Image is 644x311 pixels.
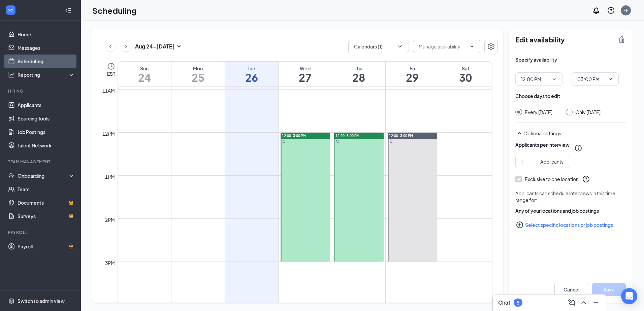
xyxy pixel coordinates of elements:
svg: QuestionInfo [607,6,615,14]
svg: SmallChevronDown [175,42,183,50]
div: Applicants per interview [515,141,570,148]
div: 12pm [101,130,116,137]
h1: 29 [386,72,439,83]
a: Sourcing Tools [18,112,75,125]
div: Applicants [540,158,563,165]
div: Optional settings [515,129,626,137]
svg: Sync [336,140,339,143]
div: Sun [118,65,171,72]
svg: Sync [282,140,286,143]
a: August 26, 2025 [225,62,278,87]
a: Scheduling [18,55,75,68]
svg: Collapse [65,7,72,14]
svg: ChevronDown [396,43,403,50]
svg: Sync [389,140,393,143]
svg: ChevronDown [469,44,475,49]
div: Thu [332,65,385,72]
div: FF [623,7,628,13]
div: Specify availability [515,56,557,63]
svg: ChevronDown [551,76,557,82]
svg: ChevronLeft [107,42,114,50]
div: Every [DATE] [525,109,552,115]
h3: Chat [498,299,510,306]
button: Minimize [590,297,601,308]
div: Hiring [8,88,74,94]
div: 4pm [104,302,116,310]
h2: Edit availability [515,36,614,44]
svg: ComposeMessage [568,299,576,307]
div: Reporting [18,71,75,78]
a: Talent Network [18,139,75,152]
span: EST [107,70,115,77]
div: Choose days to edit [515,93,560,99]
button: Save [592,283,626,296]
svg: Notifications [592,6,600,14]
svg: Settings [487,42,495,50]
div: Payroll [8,230,74,235]
a: August 27, 2025 [279,62,332,87]
div: Sat [439,65,492,72]
span: 12:00-3:00 PM [282,133,306,138]
input: Manage availability [419,43,466,50]
a: Team [18,182,75,196]
svg: Minimize [592,299,600,307]
button: Cancel [554,283,588,296]
div: Switch to admin view [18,298,65,304]
a: SurveysCrown [18,209,75,223]
div: 1pm [104,173,116,180]
div: 2pm [104,216,116,223]
div: Wed [279,65,332,72]
div: Open Intercom Messenger [621,288,637,304]
button: Calendars (1)ChevronDown [348,40,409,53]
div: 5 [517,300,519,306]
h1: 26 [225,72,278,83]
div: Fri [386,65,439,72]
a: Job Postings [18,125,75,139]
h1: 24 [118,72,171,83]
svg: UserCheck [8,172,15,179]
svg: ChevronDown [608,76,613,82]
h1: 30 [439,72,492,83]
svg: TrashOutline [618,36,626,44]
h1: 27 [279,72,332,83]
div: Any of your locations and job postings [515,207,626,214]
svg: WorkstreamLogo [7,7,14,13]
span: 12:00-3:00 PM [335,133,359,138]
a: Home [18,28,75,41]
h1: Scheduling [92,5,137,16]
div: 3pm [104,259,116,267]
div: Mon [171,65,225,72]
button: ComposeMessage [566,297,577,308]
div: Only [DATE] [575,109,601,115]
a: August 28, 2025 [332,62,385,87]
div: Onboarding [18,172,69,179]
svg: Analysis [8,71,15,78]
svg: ChevronUp [580,299,588,307]
a: August 29, 2025 [386,62,439,87]
button: ChevronRight [121,41,131,51]
div: Applicants can schedule interviews in this time range for: [515,190,626,203]
button: ChevronLeft [105,41,116,51]
a: August 24, 2025 [118,62,171,87]
svg: Clock [107,62,115,70]
a: Messages [18,41,75,55]
div: 11am [101,87,116,94]
div: Tue [225,65,278,72]
button: Settings [484,40,498,53]
button: ChevronUp [578,297,589,308]
div: Optional settings [523,130,626,137]
svg: PlusCircle [516,221,524,229]
h1: 28 [332,72,385,83]
a: August 30, 2025 [439,62,492,87]
a: DocumentsCrown [18,196,75,209]
div: - [515,72,626,86]
div: Exclusive to one location [525,176,579,182]
span: 12:00-3:00 PM [389,133,413,138]
svg: ChevronRight [123,42,129,50]
h3: Aug 24 - [DATE] [135,43,175,50]
a: Applicants [18,98,75,112]
svg: QuestionInfo [574,144,582,152]
svg: QuestionInfo [582,175,590,183]
svg: Settings [8,298,15,304]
